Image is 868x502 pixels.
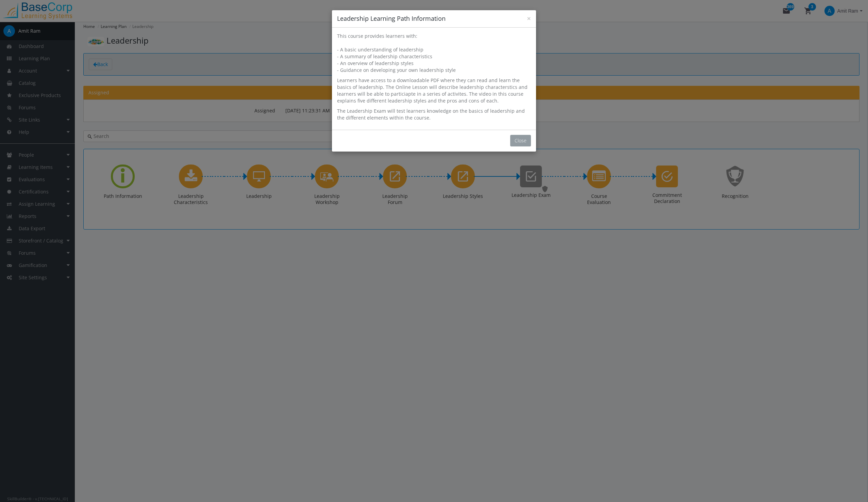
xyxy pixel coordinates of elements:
button: Close [510,135,531,146]
span: - A summary of leadership characteristics [337,53,432,60]
h4: Leadership Learning Path Information [337,14,531,23]
button: × [527,15,531,22]
span: - Guidance on developing your own leadership style [337,67,456,73]
span: - A basic understanding of leadership [337,46,423,53]
span: Learners have access to a downloadable PDF where they can read and learn the basics of leadership... [337,77,528,104]
span: This course provides learners with: [337,33,417,39]
span: The Leadership Exam will test learners knowledge on the basics of leadership and the different el... [337,108,525,121]
span: - An overview of leadership styles [337,60,414,66]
